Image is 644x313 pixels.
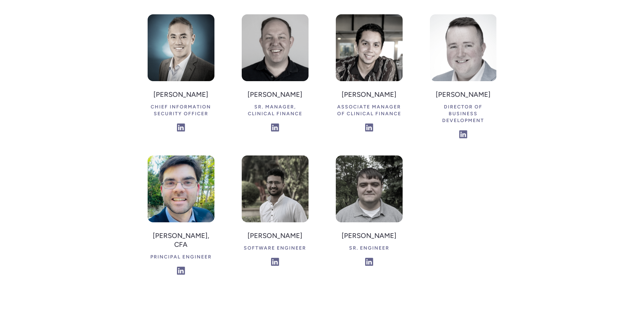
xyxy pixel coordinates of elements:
[342,229,396,242] h4: [PERSON_NAME]
[242,14,309,135] a: [PERSON_NAME]Sr. Manager, Clinical Finance
[244,229,306,242] h4: [PERSON_NAME]
[242,88,309,101] h4: [PERSON_NAME]
[430,14,497,142] a: [PERSON_NAME]Director of Business Development
[148,155,214,278] a: [PERSON_NAME], CFAPrincipal Engineer
[148,14,214,135] a: [PERSON_NAME]Chief Information Security Officer
[148,101,214,120] div: Chief Information Security Officer
[148,229,214,251] h4: [PERSON_NAME], CFA
[336,101,403,120] div: Associate Manager of Clinical Finance
[244,242,306,254] div: Software Engineer
[430,101,497,127] div: Director of Business Development
[336,155,403,269] a: [PERSON_NAME]Sr. Engineer
[242,101,309,120] div: Sr. Manager, Clinical Finance
[148,88,214,101] h4: [PERSON_NAME]
[336,14,403,135] a: [PERSON_NAME]Associate Manager of Clinical Finance
[342,242,396,254] div: Sr. Engineer
[336,88,403,101] h4: [PERSON_NAME]
[148,251,214,263] div: Principal Engineer
[430,88,497,101] h4: [PERSON_NAME]
[242,155,309,269] a: [PERSON_NAME]Software Engineer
